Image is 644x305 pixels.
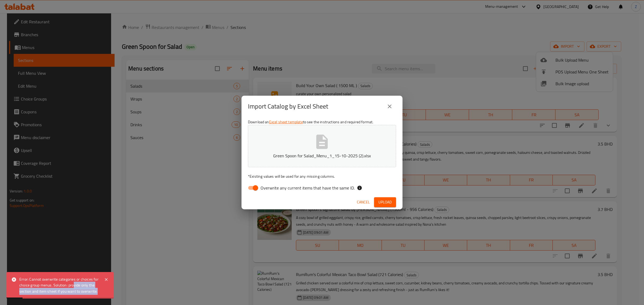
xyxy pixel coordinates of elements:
[248,102,328,111] h2: Import Catalog by Excel Sheet
[241,117,402,195] div: Download an to see the instructions and required format.
[374,197,396,207] button: Upload
[383,100,396,113] button: close
[261,185,355,191] span: Overwrite any current items that have the same ID.
[248,125,396,167] button: Green Spoon for Salad_Menu_1_15-10-2025 (2).xlsx
[248,174,396,179] p: Existing values will be used for any missing columns.
[378,199,392,206] span: Upload
[19,276,99,294] div: Error: Cannot overwrite categories or choices for choice group menus. Solution: provide only the ...
[256,152,388,159] p: Green Spoon for Salad_Menu_1_15-10-2025 (2).xlsx
[357,199,370,206] span: Cancel
[355,197,372,207] button: Cancel
[269,118,303,125] a: Excel sheet template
